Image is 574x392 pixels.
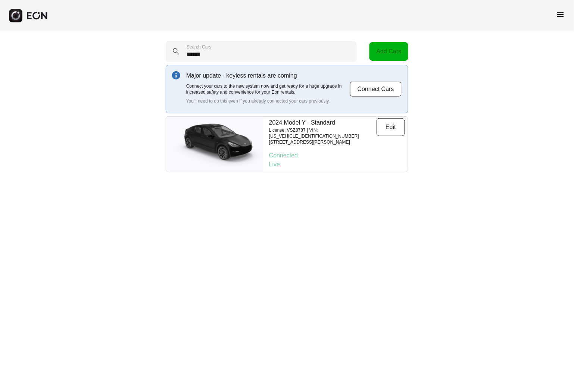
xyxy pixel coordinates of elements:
button: Edit [377,118,405,136]
img: info [172,71,180,79]
p: You'll need to do this even if you already connected your cars previously. [186,98,350,104]
label: Search Cars [187,44,212,50]
p: [STREET_ADDRESS][PERSON_NAME] [269,139,377,145]
p: Live [269,160,405,169]
p: Connect your cars to the new system now and get ready for a huge upgrade in increased safety and ... [186,83,350,95]
button: Connect Cars [350,81,402,97]
p: License: VSZ8787 | VIN: [US_VEHICLE_IDENTIFICATION_NUMBER] [269,127,377,139]
p: Major update - keyless rentals are coming [186,71,350,80]
p: 2024 Model Y - Standard [269,118,377,127]
p: Connected [269,151,405,160]
img: car [166,120,263,169]
span: menu [556,10,565,19]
